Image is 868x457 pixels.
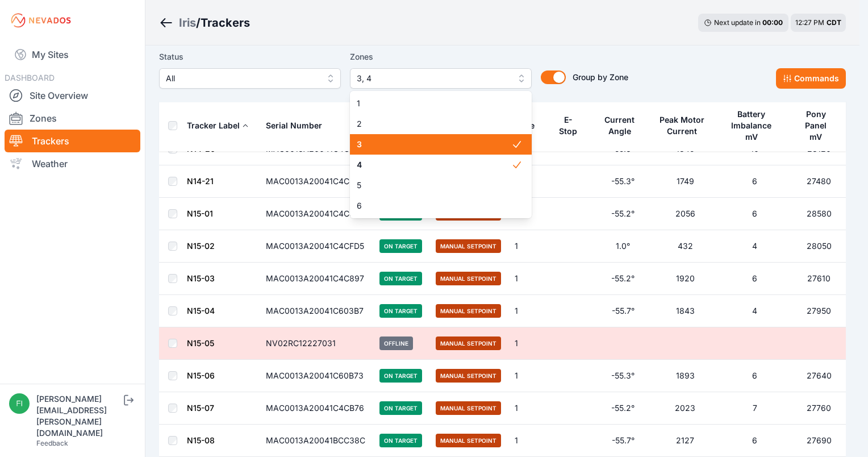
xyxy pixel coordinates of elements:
div: 3, 4 [350,91,532,218]
button: 3, 4 [350,68,532,89]
span: 5 [357,180,511,191]
span: 2 [357,118,511,130]
span: 1 [357,98,511,109]
span: 3, 4 [357,72,509,85]
span: 4 [357,159,511,171]
span: 6 [357,200,511,211]
span: 3 [357,139,511,150]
